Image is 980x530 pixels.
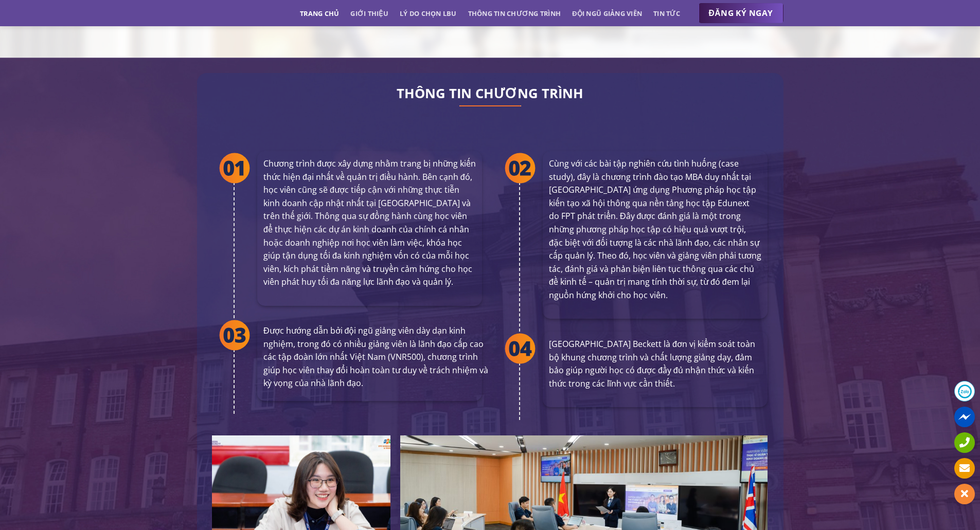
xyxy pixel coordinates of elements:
a: ĐĂNG KÝ NGAY [699,3,783,24]
a: Trang chủ [300,4,339,23]
a: Tin tức [653,4,680,23]
a: Thông tin chương trình [468,4,561,23]
p: Chương trình được xây dựng nhằm trang bị những kiến thức hiện đại nhất về quản trị điều hành. Bên... [263,157,476,289]
a: Giới thiệu [350,4,388,23]
a: Đội ngũ giảng viên [572,4,642,23]
p: Được hướng dẫn bởi đội ngũ giảng viên dày dạn kinh nghiệm, trong đó có nhiều giảng viên là lãnh đ... [263,324,488,390]
a: Lý do chọn LBU [400,4,457,23]
span: ĐĂNG KÝ NGAY [709,7,773,20]
p: Cùng với các bài tập nghiên cứu tình huống (case study), đây là chương trình đào tạo MBA duy nhất... [549,157,761,302]
p: [GEOGRAPHIC_DATA] Beckett là đơn vị kiểm soát toàn bộ khung chương trình và chất lượng giảng dạy,... [549,338,761,390]
h2: THÔNG TIN CHƯƠNG TRÌNH [212,88,768,99]
img: line-lbu.jpg [459,105,521,106]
